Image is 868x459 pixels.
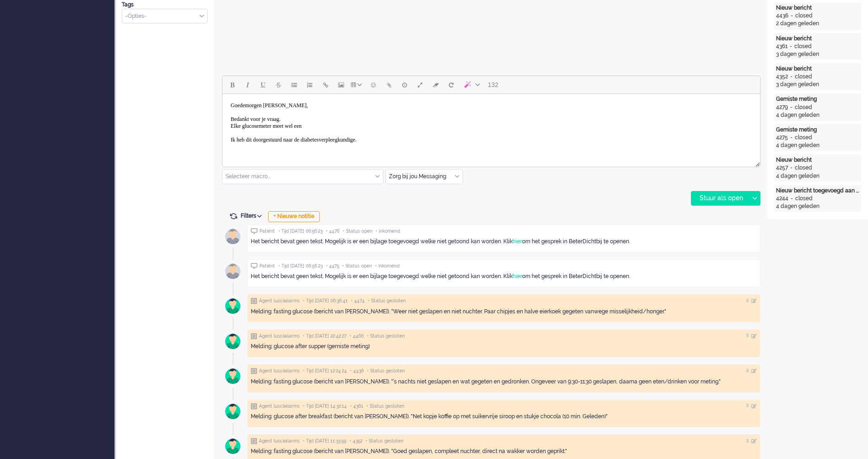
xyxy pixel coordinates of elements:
button: Underline [255,77,271,93]
span: • Tijd [DATE] 06:56:23 [278,263,323,269]
div: closed [795,195,813,202]
img: avatar [221,400,244,423]
span: • Status open [342,263,372,269]
div: 4275 [776,134,788,142]
span: • Status gesloten [366,438,404,444]
img: avatar [221,435,244,458]
span: Filters [241,213,265,219]
img: avatar [221,330,244,353]
div: Nieuw bericht [776,156,859,164]
span: • Status gesloten [367,403,404,410]
img: ic_chat_grey.svg [251,263,258,269]
div: Stuur als open [691,191,749,205]
img: ic_note_grey.svg [251,298,257,304]
button: Fullscreen [412,77,428,93]
img: ic_chat_grey.svg [251,228,258,234]
div: 4 dagen geleden [776,111,859,119]
button: Italic [240,77,255,93]
span: • Status gesloten [367,368,405,374]
span: • Tijd [DATE] 14:32:14 [303,403,347,410]
div: + Nieuwe notitie [268,211,320,222]
img: avatar [221,295,244,317]
div: 4 dagen geleden [776,172,859,180]
button: Emoticons [366,77,381,93]
span: Agent lusciialarms [259,403,300,410]
span: Agent lusciialarms [259,333,300,339]
span: • 4474 [351,298,365,304]
div: 3 dagen geleden [776,81,859,88]
img: ic_note_grey.svg [251,368,257,374]
span: • 4466 [350,333,364,339]
img: avatar [221,225,244,248]
div: 2 dagen geleden [776,20,859,27]
span: • Status gesloten [368,298,406,304]
span: • Tijd [DATE] 12:24:24 [303,368,347,374]
button: Table [349,77,366,93]
div: 4361 [776,43,787,50]
div: Nieuw bericht [776,65,859,73]
span: • 4476 [326,228,340,235]
iframe: Rich Text Area [222,94,760,158]
div: - [788,73,795,81]
button: Reset content [443,77,459,93]
div: Nieuw bericht toegevoegd aan gesprek [776,187,859,195]
button: Insert/edit link [318,77,333,93]
span: • Tijd [DATE] 11:33:59 [303,438,346,444]
div: Nieuw bericht [776,35,859,43]
div: 4279 [776,104,788,111]
div: closed [795,134,812,142]
span: • inkomend [375,263,399,269]
div: - [788,104,795,111]
button: Bullet list [286,77,302,93]
span: • 4475 [326,263,339,269]
img: ic_note_grey.svg [251,333,257,339]
div: Resize [752,158,760,167]
div: 4 dagen geleden [776,202,859,210]
div: closed [795,164,812,172]
button: Clear formatting [428,77,443,93]
div: Gemiste meting [776,126,859,134]
span: Agent lusciialarms [259,368,300,374]
img: ic_note_grey.svg [251,403,257,410]
span: Agent lusciialarms [259,298,300,304]
button: Add attachment [381,77,397,93]
span: • Tijd [DATE] 06:56:23 [278,228,323,235]
span: Patiënt [259,228,275,235]
div: Nieuw bericht [776,4,859,12]
img: ic_note_grey.svg [251,438,257,444]
div: - [788,164,795,172]
div: Melding: glucose after breakfast (bericht van [PERSON_NAME]). "Net kopje koffie op met suikervrij... [251,413,757,421]
button: Strikethrough [271,77,286,93]
div: 4244 [776,195,788,202]
button: Insert/edit image [333,77,349,93]
img: avatar [221,365,244,388]
button: AI [459,77,484,93]
div: Tags [122,1,208,9]
div: Melding: fasting glucose (bericht van [PERSON_NAME]). "Goed geslapen, compleet nuchter, direct na... [251,448,757,455]
span: Agent lusciialarms [259,438,300,444]
div: - [788,12,795,20]
button: 132 [484,77,502,93]
div: closed [794,43,812,50]
span: • Tijd [DATE] 22:42:27 [303,333,346,339]
div: closed [795,73,812,81]
span: • Status gesloten [367,333,405,339]
img: avatar [221,260,244,283]
div: Melding: fasting glucose (bericht van [PERSON_NAME]). "‘s nachts niet geslapen en wat gegeten en ... [251,378,757,386]
div: Het bericht bevat geen tekst. Mogelijk is er een bijlage toegevoegd welke niet getoond kan worden... [251,273,757,280]
div: 4257 [776,164,788,172]
span: • 4352 [350,438,362,444]
div: 4436 [776,12,788,20]
div: 4 dagen geleden [776,142,859,149]
div: Melding: glucose after supper (gemiste meting) [251,343,757,350]
div: Select Tags [122,9,208,24]
span: • Status open [343,228,372,235]
div: Het bericht bevat geen tekst. Mogelijk is er een bijlage toegevoegd welke niet getoond kan worden... [251,238,757,246]
span: • 4361 [350,403,363,410]
button: Delay message [397,77,412,93]
button: Bold [224,77,240,93]
button: Numbered list [302,77,318,93]
span: • Tijd [DATE] 06:36:41 [303,298,348,304]
span: Patiënt [259,263,275,269]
